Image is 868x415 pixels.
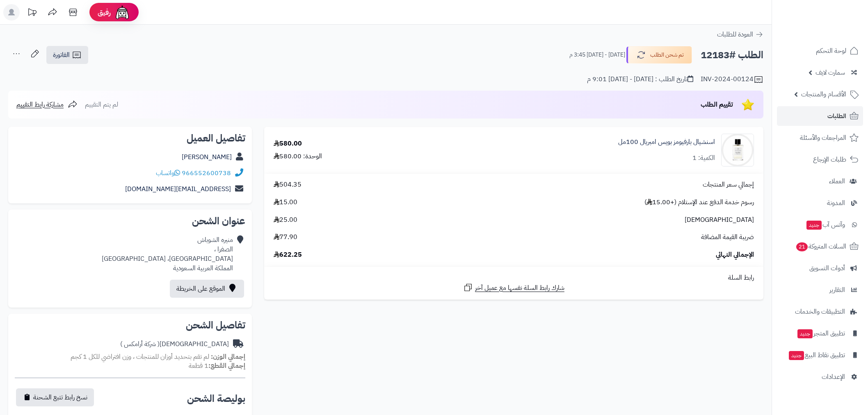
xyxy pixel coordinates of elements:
h2: تفاصيل الشحن [15,320,245,330]
a: تحديثات المنصة [22,4,42,23]
button: تم شحن الطلب [626,46,692,64]
span: وآتس آب [806,219,845,230]
span: أدوات التسويق [809,262,845,274]
span: المراجعات والأسئلة [800,132,846,144]
a: [PERSON_NAME] [182,152,232,162]
a: المدونة [777,193,863,213]
div: 580.00 [274,139,302,148]
span: 25.00 [274,215,297,225]
span: رفيق [98,7,111,17]
h2: الطلب #12183 [701,47,763,64]
img: 1681328489-c72c4b_8dc5cd0d833649bfb74e2b435726834a~mv2-90x90.png [722,134,754,166]
a: لوحة التحكم [777,41,863,61]
h2: تفاصيل العميل [15,133,245,143]
a: [EMAIL_ADDRESS][DOMAIN_NAME] [125,184,231,194]
span: العملاء [829,176,845,187]
h2: بوليصة الشحن [187,394,245,404]
a: الموقع على الخريطة [170,280,244,298]
span: المدونة [827,197,845,209]
span: 77.90 [274,233,297,242]
a: أدوات التسويق [777,258,863,278]
a: التقارير [777,280,863,300]
span: سمارت لايف [815,67,845,78]
div: [DEMOGRAPHIC_DATA] [120,340,229,349]
span: ( شركة أرامكس ) [120,339,160,349]
span: الإجمالي النهائي [716,250,754,260]
span: لوحة التحكم [816,45,846,57]
a: مشاركة رابط التقييم [16,100,78,109]
span: مشاركة رابط التقييم [16,100,64,109]
span: طلبات الإرجاع [813,154,846,165]
a: اسنشيال بارفيومز بويس امبريال 100مل [618,137,715,147]
span: تقييم الطلب [701,100,733,109]
span: 21 [796,242,808,251]
strong: إجمالي القطع: [208,361,245,371]
span: رسوم خدمة الدفع عند الإستلام (+15.00 ) [644,198,754,207]
a: طلبات الإرجاع [777,150,863,169]
span: الفاتورة [53,50,70,60]
span: لم تقم بتحديد أوزان للمنتجات ، وزن افتراضي للكل 1 كجم [71,352,209,362]
span: تطبيق نقاط البيع [788,349,845,361]
span: 622.25 [274,250,302,260]
span: ضريبة القيمة المضافة [701,233,754,242]
a: الطلبات [777,106,863,126]
span: جديد [797,329,813,338]
a: السلات المتروكة21 [777,237,863,256]
button: نسخ رابط تتبع الشحنة [16,388,94,406]
a: العملاء [777,171,863,191]
span: تطبيق المتجر [797,328,845,339]
span: الأقسام والمنتجات [801,89,846,100]
span: [DEMOGRAPHIC_DATA] [685,215,754,225]
span: لم يتم التقييم [85,100,118,109]
div: الكمية: 1 [692,153,715,163]
div: INV-2024-00124 [701,75,763,84]
a: شارك رابط السلة نفسها مع عميل آخر [463,283,564,293]
span: الطلبات [827,110,846,122]
span: جديد [789,351,804,360]
span: الإعدادات [822,371,845,383]
span: التقارير [829,284,845,296]
span: 504.35 [274,180,302,189]
a: الفاتورة [46,46,88,64]
div: منيره الشوباش الصفرا ، [GEOGRAPHIC_DATA]، [GEOGRAPHIC_DATA] المملكة العربية السعودية [102,235,233,273]
a: تطبيق المتجرجديد [777,324,863,343]
span: شارك رابط السلة نفسها مع عميل آخر [475,283,564,293]
img: ai-face.png [114,4,130,21]
div: رابط السلة [267,273,760,283]
span: التطبيقات والخدمات [795,306,845,317]
span: جديد [806,221,822,230]
a: وآتس آبجديد [777,215,863,235]
div: تاريخ الطلب : [DATE] - [DATE] 9:01 م [587,75,693,84]
span: إجمالي سعر المنتجات [703,180,754,189]
a: التطبيقات والخدمات [777,302,863,322]
small: [DATE] - [DATE] 3:45 م [569,51,625,59]
a: 966552600738 [182,168,231,178]
a: الإعدادات [777,367,863,387]
span: نسخ رابط تتبع الشحنة [33,392,87,402]
span: العودة للطلبات [717,30,753,39]
h2: عنوان الشحن [15,216,245,226]
a: واتساب [156,168,180,178]
strong: إجمالي الوزن: [211,352,245,362]
div: الوحدة: 580.00 [274,152,322,161]
a: العودة للطلبات [717,30,763,39]
a: المراجعات والأسئلة [777,128,863,148]
span: السلات المتروكة [795,241,846,252]
span: 15.00 [274,198,297,207]
a: تطبيق نقاط البيعجديد [777,345,863,365]
small: 1 قطعة [189,361,245,371]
